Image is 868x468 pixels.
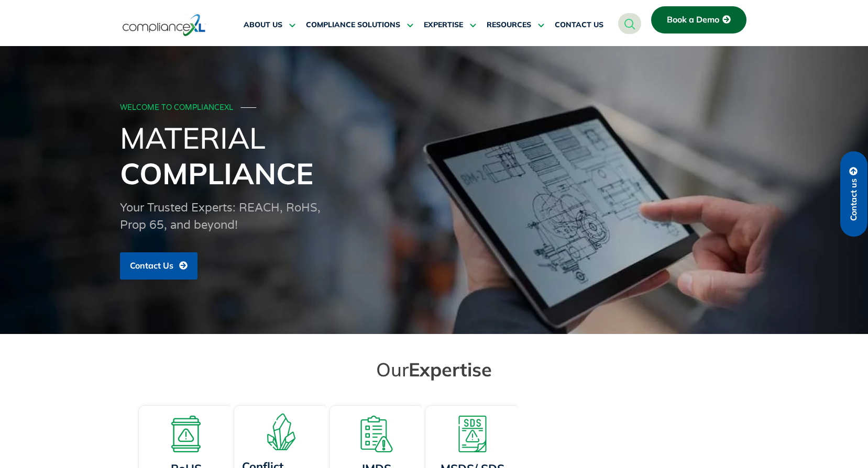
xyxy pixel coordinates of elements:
span: Contact Us [130,261,173,271]
span: ABOUT US [244,20,282,30]
h2: Our [141,358,728,381]
h1: Material [120,120,749,191]
img: A warning board with SDS displaying [454,416,491,452]
span: Book a Demo [667,15,719,25]
span: Your Trusted Experts: REACH, RoHS, Prop 65, and beyond! [120,201,321,232]
a: Book a Demo [651,6,746,34]
span: CONTACT US [555,20,603,30]
img: A board with a warning sign [168,416,204,452]
a: navsearch-button [618,13,641,34]
div: WELCOME TO COMPLIANCEXL [120,104,745,113]
span: Compliance [120,155,313,192]
a: EXPERTISE [424,13,476,38]
img: A list board with a warning [358,416,395,452]
span: ─── [241,103,257,112]
a: ABOUT US [244,13,295,38]
a: COMPLIANCE SOLUTIONS [306,13,413,38]
span: Expertise [409,358,492,381]
span: COMPLIANCE SOLUTIONS [306,20,400,30]
a: CONTACT US [555,13,603,38]
span: EXPERTISE [424,20,463,30]
span: RESOURCES [487,20,531,30]
img: A representation of minerals [263,414,300,450]
img: logo-one.svg [123,13,206,37]
span: Contact us [849,179,859,221]
a: Contact us [840,151,867,237]
a: RESOURCES [487,13,544,38]
a: Contact Us [120,252,197,280]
